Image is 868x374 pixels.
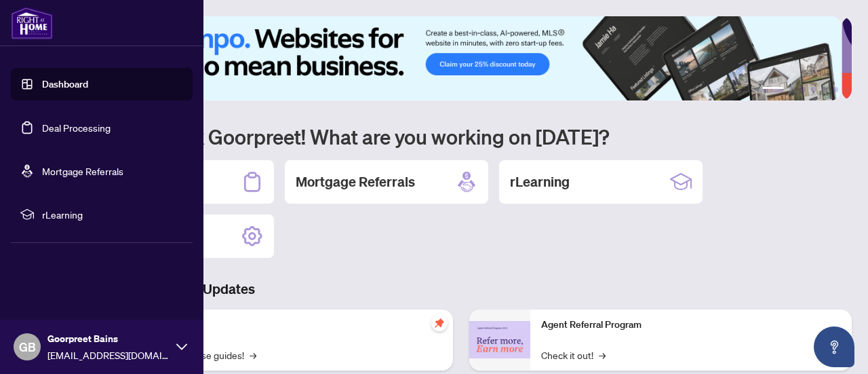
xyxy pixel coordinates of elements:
span: → [599,348,606,362]
a: Check it out!→ [541,348,606,362]
a: Dashboard [42,78,88,90]
span: → [250,348,256,362]
h3: Brokerage & Industry Updates [71,280,852,299]
span: Goorpreet Bains [47,331,170,346]
button: Open asap [814,326,854,367]
span: rLearning [42,207,183,222]
span: pushpin [431,315,448,331]
img: Agent Referral Program [469,321,530,358]
h2: Mortgage Referrals [296,172,415,191]
button: 6 [833,87,838,92]
span: GB [19,337,36,356]
a: Mortgage Referrals [42,165,123,177]
p: Agent Referral Program [541,318,841,333]
button: 4 [811,87,816,92]
h2: rLearning [510,172,570,191]
button: 2 [789,87,795,92]
img: logo [11,7,53,39]
p: Self-Help [142,318,442,333]
button: 3 [800,87,806,92]
h1: Welcome back Goorpreet! What are you working on [DATE]? [71,124,852,149]
a: Deal Processing [42,121,111,134]
button: 1 [762,87,784,92]
span: [EMAIL_ADDRESS][DOMAIN_NAME] [47,348,170,362]
img: Slide 0 [71,16,842,100]
button: 5 [822,87,827,92]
